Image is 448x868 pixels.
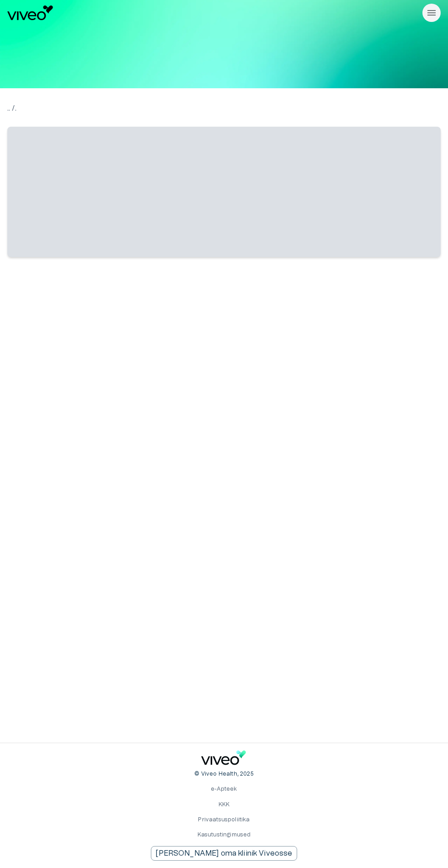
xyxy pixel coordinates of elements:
p: © Viveo Health, 2025 [194,770,253,778]
a: Kasutustingimused [197,832,251,837]
span: ‌ [7,127,441,257]
p: [PERSON_NAME] oma kliinik Viveosse [155,848,292,859]
div: [PERSON_NAME] oma kliinik Viveosse [151,846,297,861]
a: Send email to partnership request to viveo [151,846,297,861]
a: Navigate to homepage [7,5,419,20]
img: Viveo logo [7,5,53,20]
a: e-Apteek [211,786,237,792]
button: Rippmenüü nähtavus [422,4,441,22]
a: KKK [219,802,230,807]
a: Privaatsuspoliitika [198,817,250,822]
p: .. / . [7,103,441,114]
a: Navigate to home page [201,750,247,769]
